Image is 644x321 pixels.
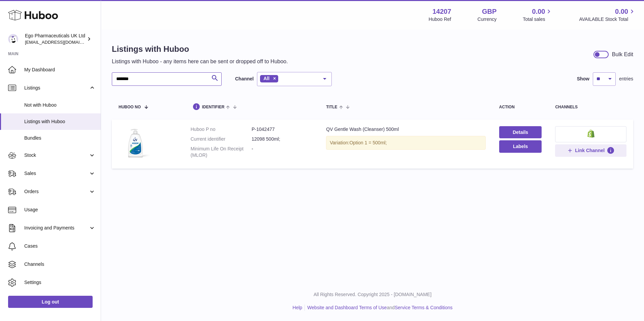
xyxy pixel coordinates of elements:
[8,34,18,44] img: internalAdmin-14207@internal.huboo.com
[112,58,288,65] p: Listings with Huboo - any items here can be sent or dropped off to Huboo.
[24,118,96,125] span: Listings with Huboo
[619,76,633,82] span: entries
[478,16,497,23] div: Currency
[587,130,594,138] img: shopify-small.png
[252,146,313,158] dd: -
[24,243,96,249] span: Cases
[577,76,589,82] label: Show
[432,7,451,16] strong: 14207
[499,105,542,109] div: action
[579,16,636,23] span: AVAILABLE Stock Total
[24,102,96,108] span: Not with Huboo
[307,305,387,310] a: Website and Dashboard Terms of Use
[252,126,313,133] dd: P-1042477
[349,140,387,145] span: Option 1 = 500ml;
[429,16,451,23] div: Huboo Ref
[202,105,225,109] span: identifier
[395,305,453,310] a: Service Terms & Conditions
[523,16,553,23] span: Total sales
[119,105,141,109] span: Huboo no
[191,146,252,158] dt: Minimum Life On Receipt (MLOR)
[326,136,486,150] div: Variation:
[252,136,313,142] dd: 12098 500ml;
[615,7,628,16] span: 0.00
[25,39,99,45] span: [EMAIL_ADDRESS][DOMAIN_NAME]
[191,126,252,133] dt: Huboo P no
[499,126,542,138] a: Details
[293,305,302,310] a: Help
[119,126,152,160] img: QV Gentle Wash (Cleanser) 500ml
[24,67,96,73] span: My Dashboard
[305,305,452,311] li: and
[24,225,89,231] span: Invoicing and Payments
[555,105,626,109] div: channels
[575,147,605,153] span: Link Channel
[24,261,96,267] span: Channels
[24,188,89,195] span: Orders
[326,105,337,109] span: title
[24,279,96,286] span: Settings
[523,7,553,23] a: 0.00 Total sales
[235,76,254,82] label: Channel
[112,44,288,55] h1: Listings with Huboo
[499,140,542,152] button: Labels
[555,144,626,156] button: Link Channel
[8,296,93,308] a: Log out
[263,76,269,81] span: All
[326,126,486,133] div: QV Gentle Wash (Cleanser) 500ml
[532,7,545,16] span: 0.00
[191,136,252,142] dt: Current identifier
[482,7,496,16] strong: GBP
[24,152,89,158] span: Stock
[579,7,636,23] a: 0.00 AVAILABLE Stock Total
[106,291,639,298] p: All Rights Reserved. Copyright 2025 - [DOMAIN_NAME]
[24,170,89,177] span: Sales
[24,207,96,213] span: Usage
[25,33,86,45] div: Ego Pharmaceuticals UK Ltd
[24,135,96,141] span: Bundles
[612,51,633,58] div: Bulk Edit
[24,85,89,91] span: Listings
